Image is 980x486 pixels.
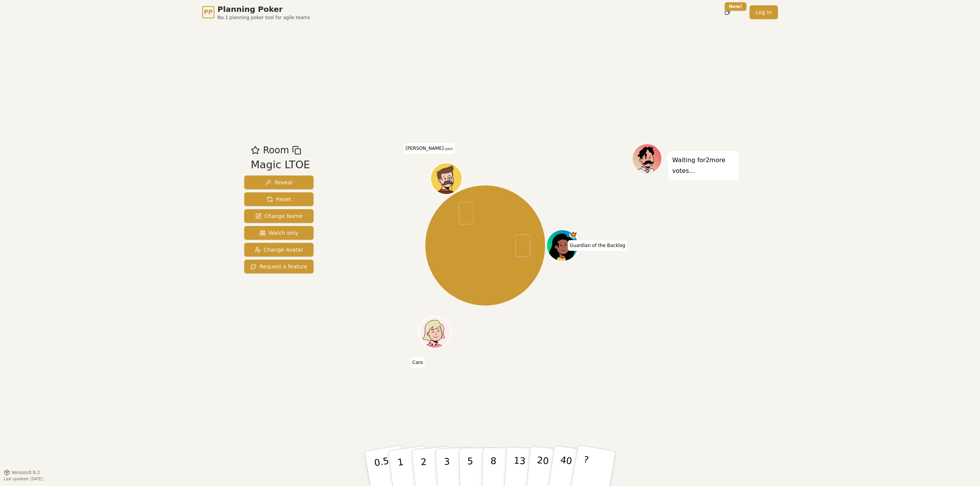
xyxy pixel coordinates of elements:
[255,246,304,254] span: Change Avatar
[750,5,778,19] a: Log in
[570,231,578,239] span: Guardian of the Backlog is the host
[260,229,299,237] span: Watch only
[202,4,310,21] a: PPPlanning PokerNo.1 planning poker tool for agile teams
[217,4,310,15] span: Planning Poker
[11,470,40,476] span: Version 0.9.2
[410,357,425,368] span: Click to change your name
[244,192,314,206] button: Reset
[267,195,291,203] span: Reset
[244,260,314,273] button: Request a feature
[720,5,734,19] button: New!
[431,164,461,193] button: Click to change your avatar
[244,226,314,240] button: Watch only
[244,176,314,189] button: Reveal
[403,143,454,154] span: Click to change your name
[251,157,310,173] div: Magic LTOE
[265,179,292,186] span: Reveal
[672,155,735,176] p: Waiting for 2 more votes...
[4,470,40,476] button: Version0.9.2
[444,147,453,151] span: (you)
[568,240,627,251] span: Click to change your name
[251,143,260,157] button: Add as favourite
[204,8,212,17] span: PP
[244,209,314,223] button: Change Name
[255,212,302,220] span: Change Name
[217,15,310,21] span: No.1 planning poker tool for agile teams
[244,243,314,257] button: Change Avatar
[4,477,43,481] span: Last updated: [DATE]
[725,2,746,11] div: New!
[250,263,307,270] span: Request a feature
[263,143,289,157] span: Room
